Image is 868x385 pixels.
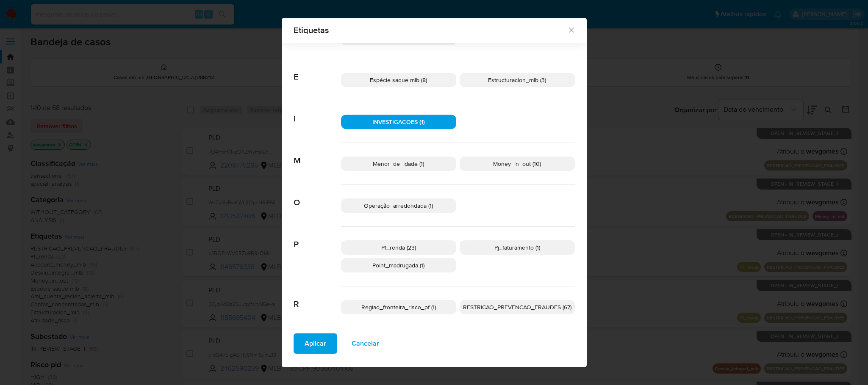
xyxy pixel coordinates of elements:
span: Pj_faturamento (1) [494,243,540,252]
span: Menor_de_idade (1) [373,159,424,168]
span: P [294,227,341,250]
button: Cancelar [341,333,390,354]
div: Money_in_out (10) [460,157,575,171]
span: Operação_arredondada (1) [364,201,433,210]
span: Estructuracion_mlb (3) [488,76,546,84]
button: Aplicar [294,333,337,354]
span: Espécie saque mlb (8) [370,76,427,84]
span: RESTRICAO_PREVENCAO_FRAUDES (67) [463,303,571,311]
span: O [294,185,341,208]
div: Point_madrugada (1) [341,258,456,272]
span: Etiquetas [294,26,568,34]
span: R [294,286,341,309]
div: Espécie saque mlb (8) [341,73,456,87]
div: Pf_renda (23) [341,240,456,255]
div: Operação_arredondada (1) [341,198,456,213]
span: Cancelar [352,334,379,353]
span: I [294,101,341,124]
span: M [294,143,341,166]
span: Money_in_out (10) [493,159,541,168]
div: INVESTIGACOES (1) [341,115,456,129]
span: INVESTIGACOES (1) [372,118,425,126]
span: Aplicar [305,334,326,353]
span: E [294,59,341,82]
span: Pf_renda (23) [381,243,416,252]
div: Pj_faturamento (1) [460,240,575,255]
button: Fechar [567,26,575,33]
span: Regiao_fronteira_risco_pf (1) [361,303,436,311]
div: Regiao_fronteira_risco_pf (1) [341,300,456,314]
div: Menor_de_idade (1) [341,157,456,171]
div: Estructuracion_mlb (3) [460,73,575,87]
span: Point_madrugada (1) [372,261,424,269]
div: RESTRICAO_PREVENCAO_FRAUDES (67) [460,300,575,314]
